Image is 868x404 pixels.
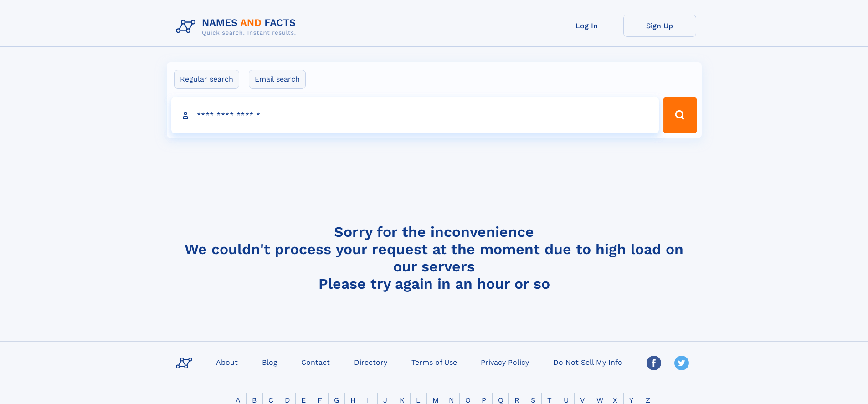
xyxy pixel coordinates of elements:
h4: Sorry for the inconvenience We couldn't process your request at the moment due to high load on ou... [172,223,696,292]
a: Privacy Policy [477,355,533,368]
a: Contact [298,355,334,368]
a: Log In [550,15,623,37]
a: Blog [258,355,281,368]
input: search input [171,97,659,133]
a: Do Not Sell My Info [550,355,626,368]
img: Twitter [674,356,689,370]
a: Directory [350,355,391,368]
label: Email search [249,70,306,89]
img: Facebook [647,356,661,370]
a: Terms of Use [408,355,461,368]
button: Search Button [663,97,697,133]
img: Logo Names and Facts [172,15,303,39]
label: Regular search [174,70,239,89]
a: About [212,355,241,368]
a: Sign Up [623,15,696,37]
